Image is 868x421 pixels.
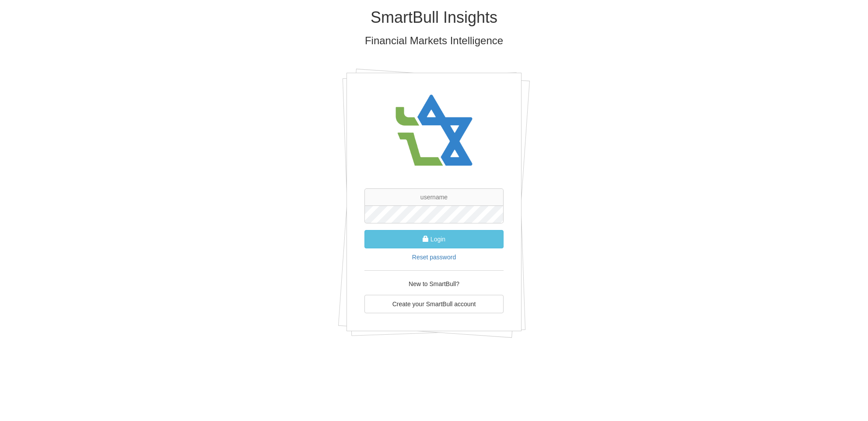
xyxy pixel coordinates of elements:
input: username [364,188,504,206]
a: Create your SmartBull account [364,295,504,313]
img: avatar [390,86,478,175]
span: New to SmartBull? [409,280,459,287]
h3: Financial Markets Intelligence [178,35,690,46]
h1: SmartBull Insights [178,9,690,26]
button: Login [364,230,504,248]
a: Reset password [412,254,456,261]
